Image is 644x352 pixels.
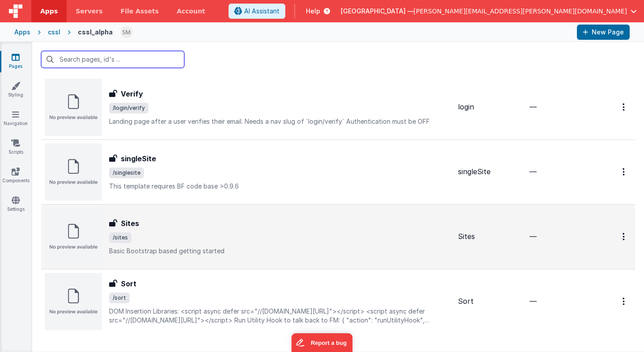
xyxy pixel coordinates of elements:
[48,28,60,37] div: cssl
[458,296,522,306] div: Sort
[109,117,451,126] p: Landing page after a user verifies their email. Needs a nav slug of `login/verify` Authentication...
[120,26,133,38] img: e9616e60dfe10b317d64a5e98ec8e357
[109,182,451,191] p: This template requires BF code base >0.9.6
[292,333,353,352] iframe: Marker.io feedback button
[121,88,143,99] h3: Verify
[121,7,159,16] span: File Assets
[341,7,414,16] span: [GEOGRAPHIC_DATA] —
[109,232,131,243] span: /sites
[41,343,622,352] p: 12 pages
[414,7,627,16] span: [PERSON_NAME][EMAIL_ADDRESS][PERSON_NAME][DOMAIN_NAME]
[109,103,148,113] span: /login/verify
[41,51,184,68] input: Search pages, id's ...
[121,278,136,289] h3: Sort
[617,227,631,246] button: Options
[121,218,139,229] h3: Sites
[577,25,630,40] button: New Page
[109,307,451,325] p: DOM Insertion Libraries: <script async defer src="//[DOMAIN_NAME][URL]"></script> <script async d...
[530,297,537,306] span: —
[306,7,320,16] span: Help
[458,231,522,242] div: Sites
[78,28,113,37] div: cssl_alpha
[530,167,537,176] span: —
[109,293,130,303] span: /sort
[341,7,637,16] button: [GEOGRAPHIC_DATA] — [PERSON_NAME][EMAIL_ADDRESS][PERSON_NAME][DOMAIN_NAME]
[229,4,285,19] button: AI Assistant
[244,7,280,16] span: AI Assistant
[617,292,631,310] button: Options
[458,102,522,112] div: login
[458,167,522,177] div: singleSite
[617,98,631,116] button: Options
[14,28,30,37] div: Apps
[530,232,537,241] span: —
[530,102,537,111] span: —
[109,168,144,178] span: /singlesite
[40,7,58,16] span: Apps
[109,247,451,256] p: Basic Bootstrap based getting started
[76,7,102,16] span: Servers
[617,163,631,181] button: Options
[121,153,156,164] h3: singleSite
